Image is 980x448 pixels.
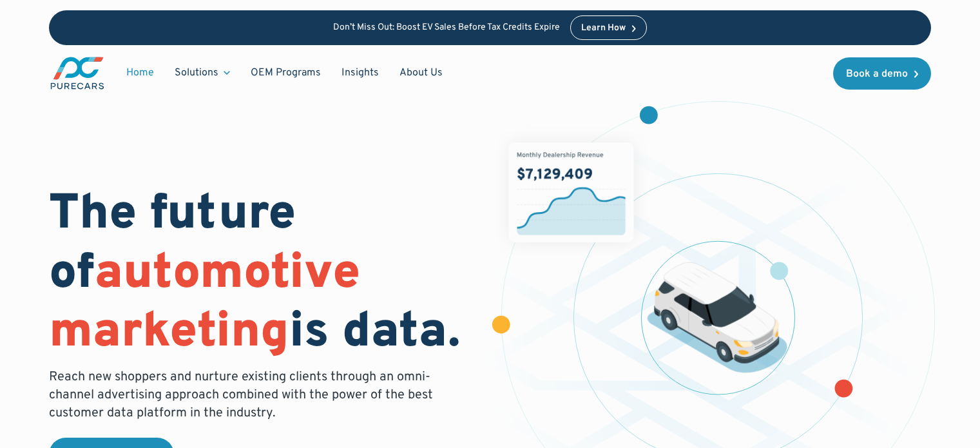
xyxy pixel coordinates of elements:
[570,15,647,40] a: Learn How
[509,142,634,242] img: chart showing monthly dealership revenue of $7m
[175,66,218,80] div: Solutions
[49,55,106,91] a: main
[581,24,626,33] div: Learn How
[49,244,360,364] span: automotive marketing
[240,61,331,85] a: OEM Programs
[164,61,240,85] div: Solutions
[49,368,441,422] p: Reach new shoppers and nurture existing clients through an omni-channel advertising approach comb...
[116,61,164,85] a: Home
[333,23,560,34] p: Don’t Miss Out: Boost EV Sales Before Tax Credits Expire
[49,55,106,91] img: purecars logo
[49,186,474,363] h1: The future of is data.
[833,57,931,90] a: Book a demo
[331,61,389,85] a: Insights
[647,262,787,373] img: illustration of a vehicle
[389,61,453,85] a: About Us
[846,69,908,79] div: Book a demo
